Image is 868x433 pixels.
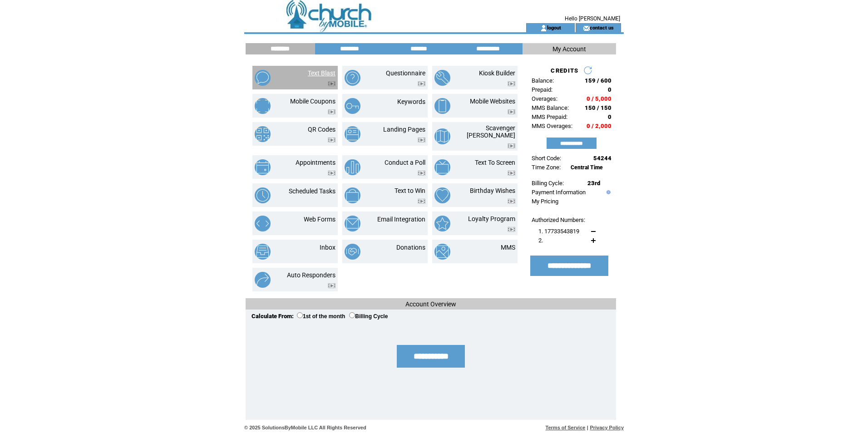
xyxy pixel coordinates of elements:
span: Overages: [532,95,557,102]
span: 2. [538,237,543,244]
span: Billing Cycle: [532,180,564,187]
span: 150 / 150 [585,104,612,111]
a: Text To Screen [475,159,515,166]
span: MMS Balance: [532,104,569,111]
a: Kiosk Builder [479,69,515,77]
img: auto-responders.png [255,272,271,288]
img: video.png [328,171,335,176]
img: video.png [328,283,335,288]
span: Time Zone: [532,164,561,171]
span: Account Overview [405,300,456,308]
img: scheduled-tasks.png [255,187,271,203]
a: Questionnaire [386,69,425,77]
a: Landing Pages [383,126,425,133]
img: video.png [508,171,515,176]
a: Scavenger [PERSON_NAME] [467,124,515,139]
img: video.png [508,199,515,204]
img: scavenger-hunt.png [434,128,450,144]
img: inbox.png [255,244,271,260]
span: Short Code: [532,155,561,162]
a: Web Forms [304,216,335,223]
img: video.png [508,143,515,148]
img: landing-pages.png [345,126,360,142]
a: Birthday Wishes [470,187,515,194]
span: CREDITS [551,67,578,74]
a: Text Blast [308,69,335,77]
label: Billing Cycle [349,313,388,320]
a: Payment Information [532,189,586,196]
span: Central Time [571,164,603,171]
img: conduct-a-poll.png [345,159,360,175]
img: video.png [418,171,425,176]
a: Donations [396,244,425,251]
img: questionnaire.png [345,70,360,86]
img: mobile-websites.png [434,98,450,114]
input: Billing Cycle [349,312,355,318]
span: 159 / 600 [585,77,612,84]
input: 1st of the month [297,312,303,318]
span: 0 / 5,000 [587,95,612,102]
a: Appointments [296,159,335,166]
span: 0 / 2,000 [587,123,612,129]
span: 54244 [593,155,612,162]
img: text-to-win.png [345,187,360,203]
a: Privacy Policy [590,425,624,430]
span: 0 [608,86,612,93]
a: logout [547,25,561,30]
img: contact_us_icon.gif [583,25,590,32]
img: text-blast.png [255,70,271,86]
img: video.png [418,199,425,204]
img: donations.png [345,244,360,260]
span: Balance: [532,77,554,84]
span: MMS Overages: [532,123,572,129]
img: mobile-coupons.png [255,98,271,114]
img: video.png [508,81,515,86]
span: 23rd [587,180,600,187]
span: MMS Prepaid: [532,113,567,120]
img: birthday-wishes.png [434,187,450,203]
span: | [587,425,588,430]
a: My Pricing [532,198,558,205]
a: Conduct a Poll [385,159,425,166]
img: account_icon.gif [540,25,547,32]
a: Mobile Websites [470,98,515,105]
img: email-integration.png [345,216,360,231]
img: qr-codes.png [255,126,271,142]
a: Inbox [320,244,335,251]
span: Hello [PERSON_NAME] [565,15,620,22]
a: Terms of Service [546,425,586,430]
a: Loyalty Program [468,215,515,222]
a: Scheduled Tasks [289,187,335,195]
img: video.png [328,81,335,86]
img: video.png [418,138,425,143]
img: video.png [328,109,335,114]
a: contact us [590,25,614,30]
a: Auto Responders [287,271,335,279]
span: 1. 17733543819 [538,228,579,235]
span: © 2025 SolutionsByMobile LLC All Rights Reserved [244,425,366,430]
img: keywords.png [345,98,360,114]
a: Mobile Coupons [290,98,335,105]
span: Calculate From: [252,313,294,320]
img: video.png [508,227,515,232]
img: kiosk-builder.png [434,70,450,86]
img: text-to-screen.png [434,159,450,175]
img: loyalty-program.png [434,216,450,231]
img: mms.png [434,244,450,260]
img: video.png [508,109,515,114]
a: QR Codes [308,126,335,133]
img: help.gif [604,190,611,194]
span: 0 [608,113,612,120]
img: video.png [418,81,425,86]
a: MMS [501,244,515,251]
span: Authorized Numbers: [532,216,585,223]
a: Email Integration [377,216,425,223]
img: video.png [328,138,335,143]
img: appointments.png [255,159,271,175]
span: My Account [552,45,586,53]
img: web-forms.png [255,216,271,231]
span: Prepaid: [532,86,552,93]
a: Text to Win [395,187,425,194]
a: Keywords [397,98,425,105]
label: 1st of the month [297,313,345,320]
